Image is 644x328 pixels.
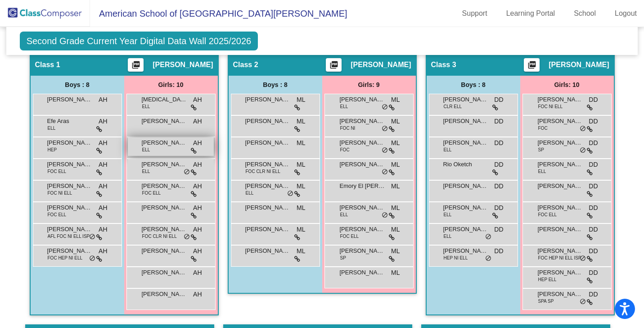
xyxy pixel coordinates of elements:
[391,225,400,234] span: ML
[89,255,95,262] span: do_not_disturb_alt
[494,117,503,126] span: DD
[391,95,400,105] span: ML
[142,182,187,191] span: [PERSON_NAME]
[494,138,503,148] span: DD
[99,246,107,256] span: AH
[427,76,520,94] div: Boys : 8
[340,246,385,255] span: [PERSON_NAME]
[443,203,488,212] span: [PERSON_NAME]
[589,138,598,148] span: DD
[340,160,385,169] span: [PERSON_NAME]
[589,95,598,105] span: DD
[99,203,107,213] span: AH
[499,6,563,21] a: Learning Portal
[193,160,202,169] span: AH
[444,103,462,110] span: CLR ELL
[538,276,557,283] span: HEP ELL
[99,225,107,234] span: AH
[47,203,92,212] span: [PERSON_NAME] El [PERSON_NAME]
[142,95,187,104] span: [MEDICAL_DATA] Chepote
[340,211,348,218] span: ELL
[142,246,187,255] span: [PERSON_NAME]
[340,268,385,277] span: [PERSON_NAME] ([PERSON_NAME]
[48,211,67,218] span: FOC ELL
[245,182,290,191] span: [PERSON_NAME]
[142,203,187,212] span: [PERSON_NAME]
[90,6,347,21] span: American School of [GEOGRAPHIC_DATA][PERSON_NAME]
[443,225,488,234] span: [PERSON_NAME]
[382,147,388,154] span: do_not_disturb_alt
[99,117,107,126] span: AH
[443,246,488,255] span: [PERSON_NAME]
[142,103,150,110] span: ELL
[589,246,598,256] span: DD
[340,182,385,191] span: Emory El [PERSON_NAME]
[589,182,598,191] span: DD
[485,233,491,241] span: do_not_disturb_alt
[340,255,346,261] span: SP
[340,146,350,153] span: FOC
[494,160,503,169] span: DD
[142,233,177,240] span: FOC CLR NI ELL
[193,290,202,299] span: AH
[99,138,107,148] span: AH
[485,255,491,262] span: do_not_disturb_alt
[382,169,388,176] span: do_not_disturb_alt
[297,138,305,148] span: ML
[297,203,305,213] span: ML
[580,298,586,305] span: do_not_disturb_alt
[245,138,290,147] span: [PERSON_NAME]
[47,225,92,234] span: [PERSON_NAME]
[391,160,400,169] span: ML
[20,32,258,50] span: Second Grade Current Year Digital Data Wall 2025/2026
[329,60,339,73] mat-icon: picture_as_pdf
[48,255,83,261] span: FOC HEP NI ELL
[340,233,359,240] span: FOC ELL
[340,95,385,104] span: [PERSON_NAME]
[538,168,546,175] span: ELL
[48,168,67,175] span: FOC ELL
[153,60,213,69] span: [PERSON_NAME]
[142,225,187,234] span: [PERSON_NAME]
[494,203,503,213] span: DD
[233,60,258,69] span: Class 2
[340,103,348,110] span: ELL
[580,147,586,154] span: do_not_disturb_alt
[47,95,92,104] span: [PERSON_NAME]
[124,76,218,94] div: Girls: 10
[443,138,488,147] span: [PERSON_NAME]
[608,6,644,21] a: Logout
[99,95,107,105] span: AH
[340,117,385,126] span: [PERSON_NAME]
[391,117,400,126] span: ML
[520,76,614,94] div: Girls: 10
[297,225,305,234] span: ML
[580,255,586,262] span: do_not_disturb_alt
[538,103,563,110] span: FOC NI ELL
[538,95,583,104] span: [PERSON_NAME]
[567,6,603,21] a: School
[47,160,92,169] span: [PERSON_NAME]
[184,169,190,176] span: do_not_disturb_alt
[245,246,290,255] span: [PERSON_NAME]
[287,190,293,197] span: do_not_disturb_alt
[391,203,400,213] span: ML
[31,76,124,94] div: Boys : 8
[340,125,356,132] span: FOC NI
[48,233,90,240] span: AFL FOC NI ELL ISP
[142,190,161,196] span: FOC ELL
[391,138,400,148] span: ML
[538,255,581,261] span: FOC HEP NI ELL ISP
[527,60,537,73] mat-icon: picture_as_pdf
[47,182,92,191] span: [PERSON_NAME]
[297,160,305,169] span: ML
[444,233,452,240] span: ELL
[47,138,92,147] span: [PERSON_NAME]
[443,117,488,126] span: [PERSON_NAME]
[322,76,416,94] div: Girls: 9
[245,117,290,126] span: [PERSON_NAME]
[193,225,202,234] span: AH
[538,298,554,305] span: SPA SP
[538,160,583,169] span: [PERSON_NAME]
[351,60,411,69] span: [PERSON_NAME]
